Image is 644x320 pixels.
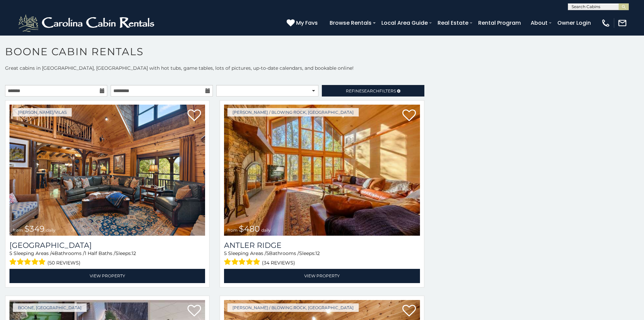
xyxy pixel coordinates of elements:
img: 1714398500_thumbnail.jpeg [9,105,205,236]
span: $349 [24,224,45,234]
span: 1 Half Baths / [85,250,115,256]
a: View Property [224,269,420,283]
img: phone-regular-white.png [601,18,610,28]
a: Add to favorites [402,109,416,123]
span: Refine Filters [346,88,396,93]
a: Add to favorites [187,109,201,123]
a: Browse Rentals [326,17,375,29]
span: Search [362,88,379,93]
span: 12 [132,250,136,256]
a: View Property [9,269,205,283]
a: Antler Ridge [224,241,420,250]
span: daily [46,228,55,233]
a: Rental Program [475,17,524,29]
span: 5 [224,250,227,256]
a: About [527,17,551,29]
span: from [227,228,238,233]
span: (34 reviews) [262,258,295,267]
span: 5 [266,250,269,256]
a: Local Area Guide [378,17,431,29]
a: [PERSON_NAME] / Blowing Rock, [GEOGRAPHIC_DATA] [227,108,359,116]
div: Sleeping Areas / Bathrooms / Sleeps: [224,250,420,267]
a: from $349 daily [9,105,205,236]
a: [GEOGRAPHIC_DATA] [9,241,205,250]
a: My Favs [287,19,319,27]
img: White-1-2.png [17,13,157,33]
a: Add to favorites [402,304,416,318]
span: $480 [239,224,260,234]
span: daily [261,228,271,233]
span: 12 [315,250,320,256]
img: 1714397585_thumbnail.jpeg [224,105,420,236]
a: [PERSON_NAME]/Vilas [13,108,72,116]
a: Boone, [GEOGRAPHIC_DATA] [13,303,87,312]
span: (50 reviews) [47,258,81,267]
h3: Diamond Creek Lodge [9,241,205,250]
span: from [13,228,23,233]
a: Real Estate [434,17,472,29]
a: from $480 daily [224,105,420,236]
span: 5 [9,250,12,256]
a: [PERSON_NAME] / Blowing Rock, [GEOGRAPHIC_DATA] [227,303,359,312]
a: RefineSearchFilters [322,85,424,97]
a: Add to favorites [187,304,201,318]
div: Sleeping Areas / Bathrooms / Sleeps: [9,250,205,267]
a: Owner Login [554,17,594,29]
span: 4 [51,250,54,256]
span: My Favs [296,19,318,27]
img: mail-regular-white.png [618,18,627,28]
